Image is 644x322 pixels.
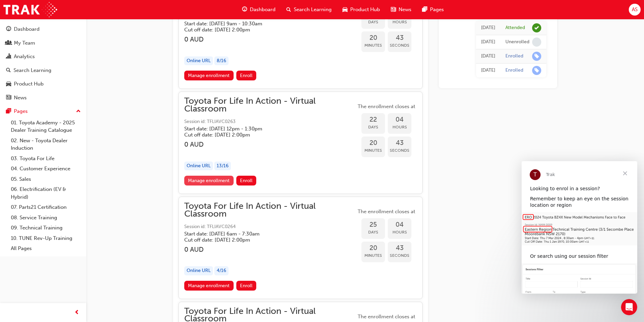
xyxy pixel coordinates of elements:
[388,116,411,124] span: 04
[388,147,411,154] span: Seconds
[184,97,417,188] button: Toyota For Life In Action - Virtual ClassroomSession id: TFLIAVC0263Start date: [DATE] 12pm - 1:3...
[286,5,291,14] span: search-icon
[3,22,84,105] button: DashboardMy TeamAnalyticsSearch LearningProduct HubNews
[532,23,541,32] span: learningRecordVerb_ATTEND-icon
[214,56,229,66] div: 8 / 16
[3,92,84,104] a: News
[184,176,234,185] a: Manage enrollment
[8,223,84,233] a: 09. Technical Training
[388,42,411,49] span: Seconds
[522,161,637,294] iframe: Intercom live chat message
[361,116,385,124] span: 22
[184,266,213,275] div: Online URL
[6,95,11,101] span: news-icon
[14,80,44,88] div: Product Hub
[505,39,529,45] div: Unenrolled
[184,202,356,218] span: Toyota For Life In Action - Virtual Classroom
[6,68,11,74] span: search-icon
[388,228,411,236] span: Hours
[505,67,523,74] div: Enrolled
[356,103,417,110] span: The enrollment closes at
[481,38,495,46] div: Mon Mar 31 2025 09:30:16 GMT+0800 (Australian Western Standard Time)
[361,147,385,154] span: Minutes
[184,202,417,293] button: Toyota For Life In Action - Virtual ClassroomSession id: TFLIAVC0264Start date: [DATE] 6am - 7:30...
[388,244,411,252] span: 43
[481,24,495,32] div: Wed Apr 09 2025 13:00:00 GMT+0800 (Australian Western Standard Time)
[214,162,231,171] div: 13 / 16
[14,67,51,74] div: Search Learning
[361,18,385,26] span: Days
[184,35,356,43] h3: 0 AUD
[250,6,276,14] span: Dashboard
[361,34,385,42] span: 20
[184,126,345,132] h5: Start date: [DATE] 12pm - 1:30pm
[6,81,11,87] span: car-icon
[184,237,345,243] h5: Cut off date: [DATE] 2:00pm
[3,2,57,17] img: Trak
[361,244,385,252] span: 20
[621,299,637,315] iframe: Intercom live chat
[184,118,356,126] span: Session id: TFLIAVC0263
[240,283,253,289] span: Enroll
[6,108,11,115] span: pages-icon
[8,184,84,202] a: 06. Electrification (EV & Hybrid)
[242,5,247,14] span: guage-icon
[3,64,84,77] a: Search Learning
[388,18,411,26] span: Hours
[532,38,541,47] span: learningRecordVerb_NONE-icon
[236,176,257,185] button: Enroll
[76,107,81,116] span: up-icon
[214,266,229,275] div: 4 / 16
[361,123,385,131] span: Days
[184,141,356,148] h3: 0 AUD
[632,6,638,14] span: AS
[388,34,411,42] span: 43
[391,5,396,14] span: news-icon
[8,202,84,213] a: 07. Parts21 Certification
[8,174,84,184] a: 05. Sales
[481,67,495,74] div: Mon Feb 17 2025 14:39:25 GMT+0800 (Australian Western Standard Time)
[532,52,541,61] span: learningRecordVerb_ENROLL-icon
[74,308,79,317] span: prev-icon
[361,221,385,229] span: 25
[361,252,385,259] span: Minutes
[240,178,253,183] span: Enroll
[385,3,417,17] a: news-iconNews
[184,56,213,66] div: Online URL
[184,281,234,291] a: Manage enrollment
[236,281,257,291] button: Enroll
[8,233,84,244] a: 10. TUNE Rev-Up Training
[356,313,417,321] span: The enrollment closes at
[281,3,337,17] a: search-iconSearch Learning
[3,78,84,90] a: Product Hub
[505,25,525,31] div: Attended
[399,6,411,14] span: News
[8,164,84,174] a: 04. Customer Experience
[14,53,35,60] div: Analytics
[8,135,84,153] a: 02. New - Toyota Dealer Induction
[356,208,417,216] span: The enrollment closes at
[240,73,253,78] span: Enroll
[6,54,11,60] span: chart-icon
[237,3,281,17] a: guage-iconDashboard
[184,132,345,138] h5: Cut off date: [DATE] 2:00pm
[236,71,257,80] button: Enroll
[14,107,28,115] div: Pages
[184,246,356,253] h3: 0 AUD
[532,66,541,75] span: learningRecordVerb_ENROLL-icon
[3,105,84,118] button: Pages
[388,252,411,259] span: Seconds
[184,162,213,171] div: Online URL
[337,3,385,17] a: car-iconProduct Hub
[350,6,380,14] span: Product Hub
[417,3,449,17] a: pages-iconPages
[294,6,332,14] span: Search Learning
[8,118,84,135] a: 01. Toyota Academy - 2025 Dealer Training Catalogue
[388,123,411,131] span: Hours
[361,228,385,236] span: Days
